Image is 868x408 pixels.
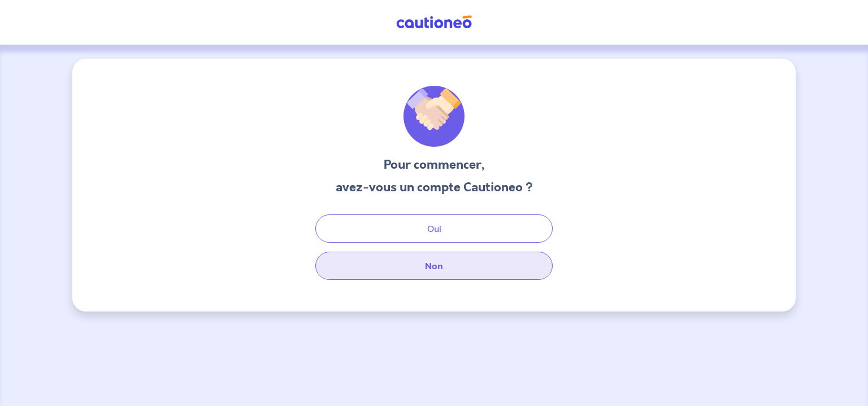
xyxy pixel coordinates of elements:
[392,15,476,29] img: Cautioneo
[336,156,533,174] h3: Pour commencer,
[315,214,553,243] button: Oui
[315,252,553,280] button: Non
[336,178,533,196] h3: avez-vous un compte Cautioneo ?
[403,86,465,147] img: illu_welcome.svg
